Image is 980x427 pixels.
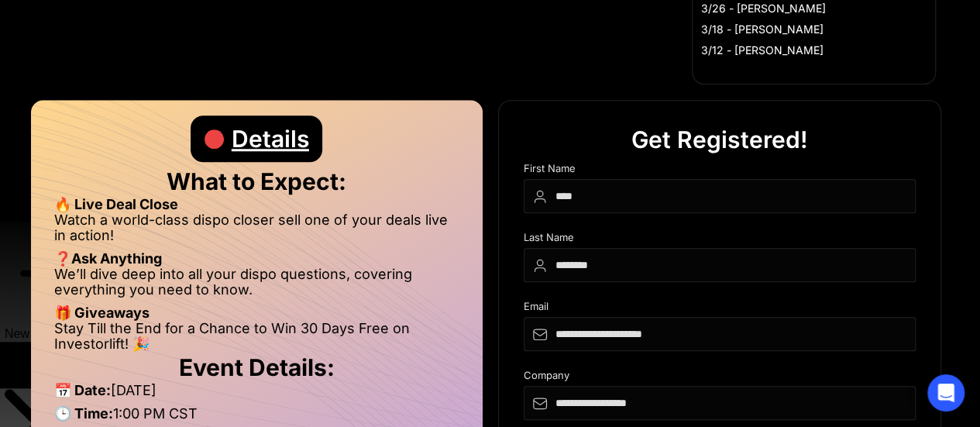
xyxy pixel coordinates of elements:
[524,370,916,386] div: Company
[54,405,113,422] strong: 🕒 Time:
[232,115,309,162] div: Details
[54,267,459,305] li: We’ll dive deep into all your dispo questions, covering everything you need to know.
[54,321,459,352] li: Stay Till the End for a Chance to Win 30 Days Free on Investorlift! 🎉
[167,167,346,195] strong: What to Expect:
[927,374,965,412] div: Open Intercom Messenger
[631,116,807,163] div: Get Registered!
[54,212,459,251] li: Watch a world-class dispo closer sell one of your deals live in action!
[54,305,150,321] strong: 🎁 Giveaways
[54,383,459,406] li: [DATE]
[524,232,916,248] div: Last Name
[54,250,162,267] strong: ❓Ask Anything
[54,196,178,212] strong: 🔥 Live Deal Close
[524,301,916,317] div: Email
[179,353,335,381] strong: Event Details:
[54,382,111,398] strong: 📅 Date:
[524,163,916,179] div: First Name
